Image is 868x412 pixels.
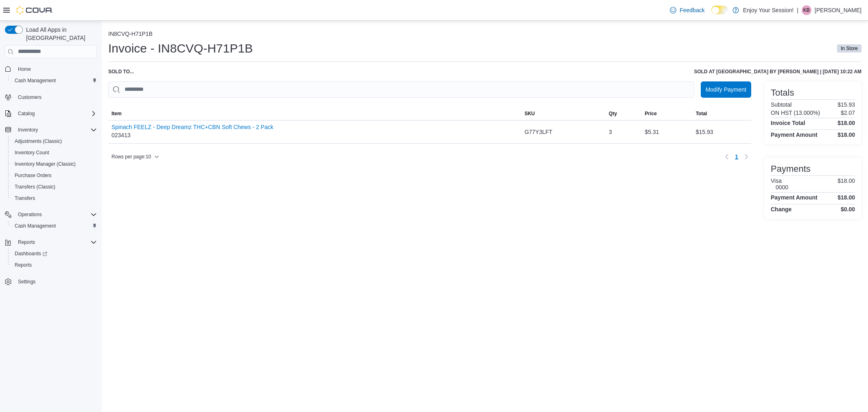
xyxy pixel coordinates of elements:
a: Transfers (Classic) [11,182,59,192]
a: Settings [15,277,39,287]
a: Cash Management [11,221,59,231]
button: Inventory Manager (Classic) [8,158,100,170]
button: Operations [2,209,100,220]
span: Dashboards [15,250,47,257]
nav: An example of EuiBreadcrumbs [108,31,861,39]
div: Sold to ... [108,68,134,75]
button: Operations [15,210,45,219]
span: Inventory Manager (Classic) [15,161,76,167]
div: 023413 [112,124,273,140]
div: 3 [606,124,641,140]
button: IN8CVQ-H71P1B [108,31,153,37]
nav: Pagination for table: MemoryTable from EuiInMemoryTable [722,150,751,163]
p: $2.07 [841,110,855,116]
button: Customers [2,91,100,103]
a: Inventory Count [11,148,52,158]
a: Transfers [11,193,38,203]
h6: 0000 [776,184,788,191]
h6: ON HST (13.000%) [771,110,820,116]
span: Reports [15,237,97,247]
button: Catalog [15,109,38,118]
a: Dashboards [8,248,100,259]
span: Item [112,110,122,117]
span: Settings [15,276,97,287]
button: Modify Payment [701,81,751,98]
span: Customers [18,94,42,101]
span: Price [645,110,656,117]
a: Dashboards [11,249,50,259]
button: Next page [741,152,751,162]
span: Catalog [18,110,35,117]
span: Total [696,110,707,117]
div: $5.31 [641,124,692,140]
button: Reports [2,237,100,248]
h4: Change [771,206,791,213]
a: Inventory Manager (Classic) [11,159,79,169]
h4: Invoice Total [771,120,805,126]
span: Feedback [680,6,704,14]
h4: Payment Amount [771,194,818,201]
span: Modify Payment [706,85,746,94]
a: Adjustments (Classic) [11,136,65,146]
span: Cash Management [15,77,56,84]
span: Home [15,64,97,74]
span: Transfers [15,195,35,202]
button: Home [2,63,100,75]
span: Inventory [15,125,97,135]
button: Total [693,107,751,120]
button: Cash Management [8,220,100,232]
img: Cova [16,6,53,14]
span: KB [803,5,810,15]
span: Cash Management [11,221,97,231]
div: Kelsey Brazeau [802,5,811,15]
h4: $18.00 [837,120,855,126]
span: Operations [15,210,97,219]
h4: $18.00 [837,194,855,201]
a: Cash Management [11,76,59,85]
button: Reports [15,237,38,247]
span: Transfers [11,193,97,203]
h6: Subtotal [771,101,791,108]
span: Customers [15,92,97,102]
h3: Payments [771,164,811,174]
button: Previous page [722,152,732,162]
span: In Store [837,44,861,53]
span: 1 [735,153,738,161]
button: Inventory Count [8,147,100,158]
button: Cash Management [8,75,100,86]
h4: $18.00 [837,131,855,138]
span: Rows per page : 10 [112,153,151,160]
span: Inventory Count [11,148,97,158]
span: Purchase Orders [15,172,52,179]
a: Reports [11,260,35,270]
p: | [797,5,798,15]
span: Inventory Count [15,149,49,156]
button: Settings [2,276,100,287]
span: Load All Apps in [GEOGRAPHIC_DATA] [23,26,97,42]
button: Spinach FEELZ - Deep Dreamz THC+CBN Soft Chews - 2 Pack [112,124,273,130]
span: In Store [841,45,858,52]
button: Item [108,107,521,120]
button: Transfers (Classic) [8,181,100,193]
h6: Visa [771,178,788,184]
span: Qty [609,110,617,117]
p: $15.93 [837,101,855,108]
span: Home [18,66,31,72]
span: Settings [18,278,35,285]
button: Inventory [15,125,41,135]
button: Catalog [2,108,100,119]
p: Enjoy Your Session! [743,5,794,15]
a: Customers [15,92,45,102]
button: Price [641,107,692,120]
span: Reports [18,239,35,245]
h4: $0.00 [841,206,855,213]
span: Purchase Orders [11,171,97,180]
span: Inventory [18,127,38,133]
button: Purchase Orders [8,170,100,181]
p: [PERSON_NAME] [815,5,861,15]
a: Purchase Orders [11,171,55,180]
input: Dark Mode [711,6,728,14]
button: Transfers [8,193,100,204]
span: Adjustments (Classic) [11,136,97,146]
